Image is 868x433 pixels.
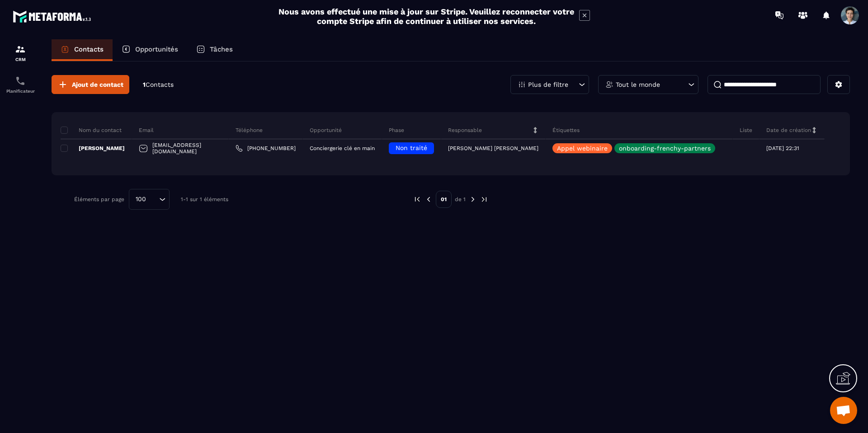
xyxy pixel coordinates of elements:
button: Ajout de contact [52,75,129,94]
p: Téléphone [236,127,263,134]
p: Tout le monde [616,81,660,88]
img: prev [425,195,433,203]
p: Email [139,127,154,134]
p: Éléments par page [74,196,124,202]
p: Date de création [766,127,811,134]
span: Ajout de contact [72,80,123,89]
p: 1-1 sur 1 éléments [181,196,228,202]
img: formation [15,44,26,55]
p: [DATE] 22:31 [766,145,799,151]
input: Search for option [149,194,157,204]
p: [PERSON_NAME] [PERSON_NAME] [448,145,538,151]
p: CRM [2,57,38,62]
p: Conciergerie clé en main [310,145,375,151]
a: Contacts [52,39,113,61]
p: Planificateur [2,89,38,94]
h2: Nous avons effectué une mise à jour sur Stripe. Veuillez reconnecter votre compte Stripe afin de ... [278,7,575,26]
a: Tâches [187,39,242,61]
img: logo [13,8,94,25]
p: onboarding-frenchy-partners [619,145,711,151]
p: Plus de filtre [528,81,568,88]
p: Nom du contact [61,127,122,134]
p: 01 [436,191,452,208]
img: scheduler [15,75,26,86]
p: Opportunité [310,127,342,134]
p: 1 [143,80,174,89]
p: Étiquettes [552,127,580,134]
div: Ouvrir le chat [830,397,857,424]
img: next [480,195,488,203]
p: Phase [389,127,404,134]
p: Appel webinaire [557,145,608,151]
a: Opportunités [113,39,187,61]
p: de 1 [455,196,466,203]
a: formationformationCRM [2,37,38,69]
span: 100 [132,194,149,204]
p: [PERSON_NAME] [61,145,125,152]
p: Contacts [74,45,104,53]
a: [PHONE_NUMBER] [236,145,296,152]
p: Responsable [448,127,482,134]
img: prev [413,195,421,203]
span: Non traité [396,144,427,151]
img: next [469,195,477,203]
p: Opportunités [135,45,178,53]
p: Tâches [210,45,233,53]
div: Search for option [129,189,170,210]
p: Liste [740,127,752,134]
a: schedulerschedulerPlanificateur [2,69,38,100]
span: Contacts [146,81,174,88]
